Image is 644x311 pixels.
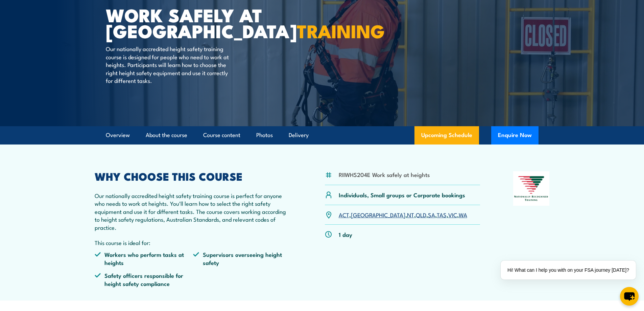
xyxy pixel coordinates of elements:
[491,126,539,145] button: Enquire Now
[339,171,430,178] li: RIIWHS204E Work safely at heights
[106,126,130,144] a: Overview
[256,126,273,144] a: Photos
[203,126,240,144] a: Course content
[106,7,273,38] h1: Work Safely at [GEOGRAPHIC_DATA]
[459,210,467,219] a: WA
[95,239,292,246] p: This course is ideal for:
[297,16,385,44] strong: TRAINING
[351,210,405,219] a: [GEOGRAPHIC_DATA]
[95,192,292,231] p: Our nationally accredited height safety training course is perfect for anyone who needs to work a...
[106,45,229,84] p: Our nationally accredited height safety training course is designed for people who need to work a...
[339,211,467,219] p: , , , , , , ,
[95,171,292,181] h2: WHY CHOOSE THIS COURSE
[437,210,447,219] a: TAS
[339,230,352,238] p: 1 day
[339,191,465,199] p: Individuals, Small groups or Corporate bookings
[428,210,435,219] a: SA
[501,261,636,280] div: Hi! What can I help you with on your FSA journey [DATE]?
[407,210,414,219] a: NT
[95,271,193,287] li: Safety officers responsible for height safety compliance
[95,250,193,266] li: Workers who perform tasks at heights
[193,250,292,266] li: Supervisors overseeing height safety
[146,126,187,144] a: About the course
[416,210,426,219] a: QLD
[339,210,349,219] a: ACT
[620,287,639,306] button: chat-button
[289,126,309,144] a: Delivery
[414,126,479,145] a: Upcoming Schedule
[448,210,457,219] a: VIC
[513,171,550,206] img: Nationally Recognised Training logo.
